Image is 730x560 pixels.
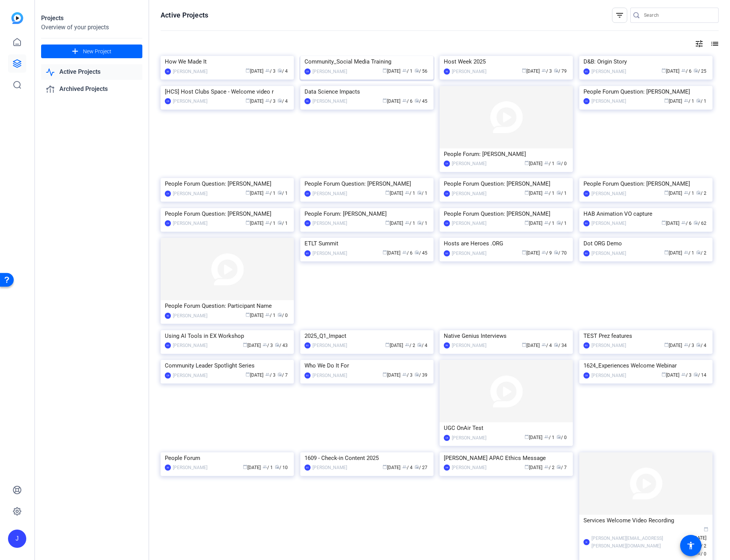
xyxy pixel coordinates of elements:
span: / 9 [542,250,552,256]
span: group [265,98,270,103]
span: / 4 [402,465,413,470]
span: [DATE] [664,191,682,196]
div: [PERSON_NAME] [452,434,486,442]
span: group [681,372,686,377]
span: / 1 [405,191,415,196]
div: CK [304,220,311,226]
span: radio [277,220,282,225]
span: group [681,68,686,73]
mat-icon: accessibility [686,541,695,550]
span: / 2 [696,191,706,196]
div: People Forum Question: [PERSON_NAME] [165,178,290,189]
mat-icon: tune [695,39,704,48]
div: CK [583,98,590,104]
div: EG [583,68,590,75]
span: [DATE] [385,343,403,348]
span: / 1 [556,191,567,196]
span: calendar_today [245,220,250,225]
span: / 4 [696,343,706,348]
span: group [544,190,549,195]
span: calendar_today [383,372,387,377]
span: calendar_today [522,342,526,347]
span: / 14 [693,372,706,378]
div: CK [583,191,590,197]
span: group [542,250,546,255]
div: SE [165,68,171,75]
span: / 1 [556,221,567,226]
span: [DATE] [664,99,682,104]
div: PK [304,98,311,104]
span: group [544,161,549,165]
div: M [583,539,590,545]
div: People Forum Question: [PERSON_NAME] [583,86,708,97]
span: group [542,68,546,73]
span: calendar_today [385,220,390,225]
span: radio [414,250,419,255]
div: [PERSON_NAME] [591,68,626,75]
span: / 45 [414,99,427,104]
div: [PERSON_NAME] [173,190,207,197]
mat-icon: add [70,47,80,56]
div: [PERSON_NAME] [173,464,207,471]
span: / 3 [402,372,413,378]
div: HAB Animation VO capture [583,208,708,220]
span: group [544,465,549,469]
span: [DATE] [524,465,542,470]
span: / 1 [544,221,555,226]
span: [DATE] [245,221,263,226]
div: CB [165,98,171,104]
span: group [263,465,267,469]
span: [DATE] [383,372,400,378]
span: / 3 [263,343,273,348]
span: / 39 [414,372,427,378]
span: radio [693,372,698,377]
span: radio [277,312,282,317]
div: People Forum Question: Participant Name [165,300,290,312]
span: [DATE] [522,250,540,256]
span: [DATE] [383,465,400,470]
div: People Forum Question: [PERSON_NAME] [583,178,708,189]
a: Archived Projects [41,81,142,97]
span: calendar_today [524,220,529,225]
div: PK [444,342,450,348]
div: CK [304,191,311,197]
div: CB [304,68,311,75]
div: EG [304,465,311,471]
input: Search [644,11,712,20]
span: / 4 [542,343,552,348]
span: group [265,190,270,195]
div: EG [304,250,311,256]
span: [DATE] [522,68,540,74]
span: / 2 [696,250,706,256]
span: / 3 [265,68,276,74]
div: How We Made It [165,56,290,67]
span: / 62 [693,221,706,226]
span: group [402,250,407,255]
span: [DATE] [664,250,682,256]
span: group [405,342,410,347]
div: [PERSON_NAME] [591,372,626,379]
span: radio [554,68,558,73]
span: [DATE] [245,191,263,196]
div: [PERSON_NAME] [312,190,347,197]
span: / 1 [684,250,694,256]
span: radio [696,250,701,255]
span: / 6 [681,68,692,74]
div: [PERSON_NAME] [173,97,207,105]
div: [PERSON_NAME] APAC Ethics Message [444,452,569,464]
img: blue-gradient.svg [11,12,23,24]
div: [PERSON_NAME] [173,342,207,349]
div: Who We Do It For [304,360,429,371]
span: calendar_today [664,250,669,255]
span: radio [417,220,422,225]
div: EG [583,250,590,256]
span: radio [417,342,422,347]
div: EG [444,250,450,256]
span: / 4 [277,68,288,74]
span: calendar_today [664,342,669,347]
span: / 79 [554,68,567,74]
span: group [402,372,407,377]
div: Services Welcome Video Recording [583,515,708,526]
span: [DATE] [661,372,679,378]
span: [DATE] [524,161,542,166]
